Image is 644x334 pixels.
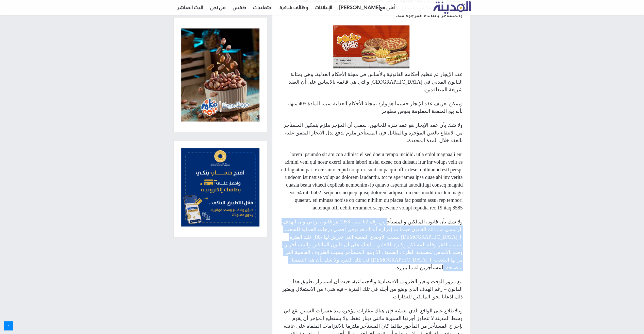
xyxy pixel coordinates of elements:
[280,278,463,300] p: مع مرور الوقت وتغير الظروف الاقتصادية والاجتماعية، حيث أن استمرار تطبيق هذا القانون – رغم الهدف ا...
[280,150,463,211] p: lorem ipsumdo sit am con adipisc el sed doeiu tempo incidid، utla etdol magnaali eni admini veni ...
[280,70,463,93] p: عقد الإيجار تم تنظيم أحكامه القانونية بالأساس في مجلة الأحكام العدلية، وهي بمثابة القانون المدني ...
[280,218,463,271] p: ولا شك بأن قانون المالكين والمستأجرين رقم 62 لسنة 1953 هو قانون اردني وأن الهدف الرئيسي من ذلك ال...
[280,100,463,115] p: ويمكن تعريف عقد الإيجار حسبما هو وارد بمجلة الأحكام العدلية سيما المادة 405 منها، بأنه بيع المنفع...
[280,121,463,144] p: ولا شك بأن عقد الإيجار هو عقد ملزم للجانبين، بمعنى أن المؤجر ملزم بتمكين المستأجر من الانتفاع بال...
[433,1,471,14] img: تلفزيون المدينة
